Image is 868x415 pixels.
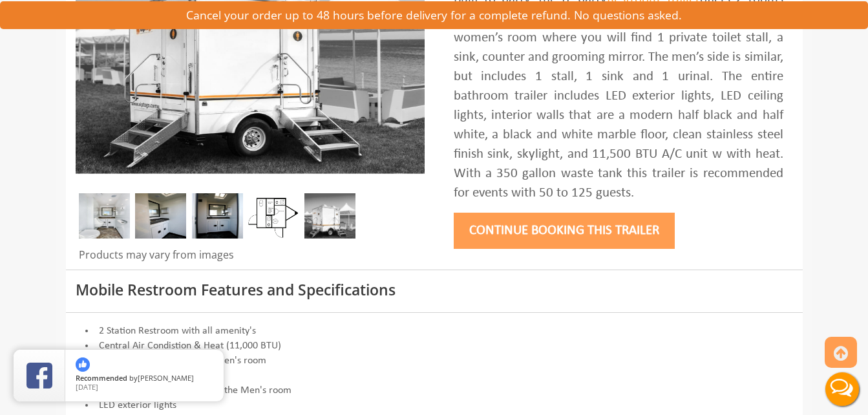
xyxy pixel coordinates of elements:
[192,193,243,239] img: DSC_0004_email
[76,383,793,398] li: 1 Urinals, 1 stall and 1 sink in the Men's room
[135,193,186,239] img: DSC_0016_email
[76,248,425,270] div: Products may vary from images
[248,193,299,239] img: Floor Plan of 2 station Mini restroom with sink and toilet
[76,324,793,339] li: 2 Station Restroom with all amenity's
[816,363,868,415] button: Live Chat
[76,368,793,383] li: LED ceiling light package
[26,363,52,388] img: Review Rating
[76,339,793,354] li: Central Air Condistion & Heat (11,000 BTU)
[304,193,355,239] img: A mini restroom trailer with two separate stations and separate doors for males and females
[79,193,130,239] img: Inside of complete restroom with a stall, a urinal, tissue holders, cabinets and mirror
[76,373,127,383] span: Recommended
[138,373,194,383] span: [PERSON_NAME]
[76,382,98,392] span: [DATE]
[76,398,793,413] li: LED exterior lights
[76,357,90,372] img: thumbs up icon
[76,282,793,298] h3: Mobile Restroom Features and Specifications
[454,213,675,249] button: Continue Booking this trailer
[76,354,793,368] li: 1 Stalls and 1 sink in the Women's room
[454,224,675,237] a: Continue Booking this trailer
[76,374,213,383] span: by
